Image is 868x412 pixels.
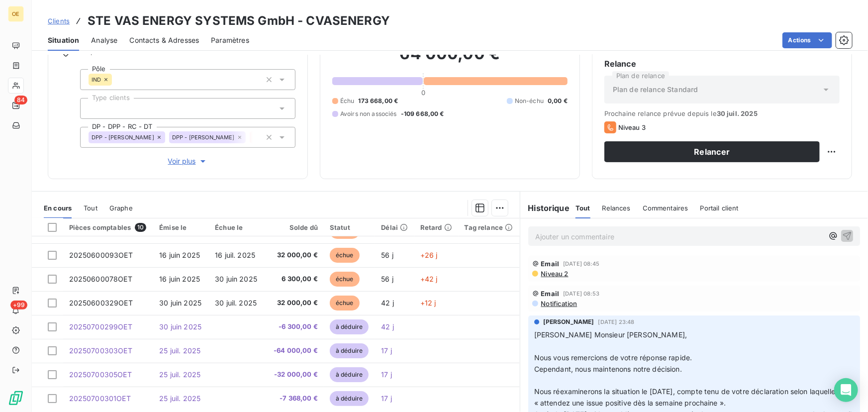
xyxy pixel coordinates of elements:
[381,322,394,331] span: 42 j
[604,58,840,70] h6: Relance
[643,204,688,212] span: Commentaires
[420,251,438,259] span: +26 j
[273,394,318,404] span: -7 368,00 €
[700,204,739,212] span: Portail client
[563,291,599,297] span: [DATE] 08:53
[109,204,133,212] span: Graphe
[613,85,698,95] span: Plan de relance Standard
[215,251,255,259] span: 16 juil. 2025
[159,346,200,355] span: 25 juil. 2025
[465,223,514,231] div: Tag relance
[215,299,257,307] span: 30 juil. 2025
[91,35,117,45] span: Analyse
[172,134,235,140] span: DPP - [PERSON_NAME]
[604,141,820,162] button: Relancer
[253,133,261,142] input: Ajouter une valeur
[576,204,590,212] span: Tout
[69,370,132,379] span: 20250700305OET
[168,156,208,166] span: Voir plus
[541,260,560,268] span: Email
[92,77,101,83] span: IND
[69,251,133,259] span: 20250600093OET
[159,394,200,403] span: 25 juil. 2025
[8,390,24,406] img: Logo LeanPay
[330,272,360,287] span: échue
[112,75,120,84] input: Ajouter une valeur
[69,223,148,232] div: Pièces comptables
[534,353,692,362] span: Nous vous remercions de votre réponse rapide.
[534,387,855,407] span: Nous réexaminerons la situation le [DATE], compte tenu de votre déclaration selon laquelle vous «...
[159,251,200,259] span: 16 juin 2025
[69,322,132,331] span: 20250700299OET
[92,134,154,140] span: DPP - [PERSON_NAME]
[540,270,569,278] span: Niveau 2
[543,317,594,326] span: [PERSON_NAME]
[340,97,355,105] span: Échu
[534,365,682,373] span: Cependant, nous maintenons notre décision.
[273,223,318,231] div: Solde dû
[604,109,840,117] span: Prochaine relance prévue depuis le
[159,275,200,283] span: 16 juin 2025
[44,204,72,212] span: En cours
[598,319,635,325] span: [DATE] 23:48
[129,35,199,45] span: Contacts & Adresses
[782,32,832,48] button: Actions
[10,301,27,309] span: +99
[515,97,544,105] span: Non-échu
[48,16,70,26] a: Clients
[253,134,312,140] span: DT - [PERSON_NAME]
[89,104,96,113] input: Ajouter une valeur
[330,319,369,334] span: à déduire
[273,370,318,380] span: -32 000,00 €
[330,367,369,382] span: à déduire
[563,261,599,267] span: [DATE] 08:45
[381,370,392,379] span: 17 j
[401,109,444,118] span: -109 668,00 €
[541,290,560,298] span: Email
[421,89,425,97] span: 0
[540,300,578,308] span: Notification
[359,97,398,105] span: 173 668,00 €
[420,223,453,231] div: Retard
[69,299,133,307] span: 20250600329OET
[330,248,360,263] span: échue
[420,275,438,283] span: +42 j
[330,391,369,406] span: à déduire
[273,346,318,356] span: -64 000,00 €
[330,223,369,231] div: Statut
[618,123,646,131] span: Niveau 3
[80,156,295,167] button: Voir plus
[69,346,132,355] span: 20250700303OET
[159,299,201,307] span: 30 juin 2025
[273,298,318,308] span: 32 000,00 €
[381,394,392,403] span: 17 j
[834,378,858,402] div: Open Intercom Messenger
[48,17,70,25] span: Clients
[215,223,261,231] div: Échue le
[548,97,568,105] span: 0,00 €
[159,322,201,331] span: 30 juin 2025
[14,96,27,104] span: 84
[159,223,203,231] div: Émise le
[211,35,249,45] span: Paramètres
[340,109,397,118] span: Avoirs non associés
[420,299,436,307] span: +12 j
[215,275,257,283] span: 30 juin 2025
[534,330,687,339] span: [PERSON_NAME] Monsieur [PERSON_NAME],
[381,223,408,231] div: Délai
[84,204,97,212] span: Tout
[381,346,392,355] span: 17 j
[159,370,200,379] span: 25 juil. 2025
[88,12,390,30] h3: STE VAS ENERGY SYSTEMS GmbH - CVASENERGY
[520,202,570,214] h6: Historique
[381,251,393,259] span: 56 j
[135,223,146,232] span: 10
[330,296,360,310] span: échue
[381,299,394,307] span: 42 j
[330,343,369,358] span: à déduire
[381,275,393,283] span: 56 j
[8,6,24,22] div: OE
[48,35,79,45] span: Situation
[69,275,132,283] span: 20250600078OET
[273,250,318,260] span: 32 000,00 €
